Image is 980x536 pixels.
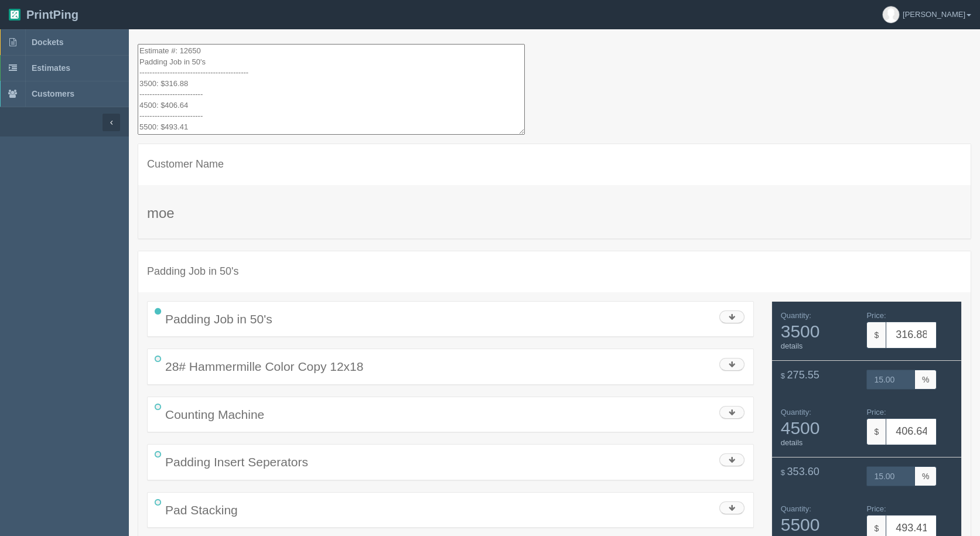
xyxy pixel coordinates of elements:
[165,360,363,373] span: 28# Hammermille Color Copy 12x18
[915,370,937,390] span: %
[138,44,525,135] textarea: Estimate #: 12650 Padding Job in 50's ------------------------------------------- 3500: $316.88 -...
[147,159,962,170] h4: Customer Name
[781,504,811,513] span: Quantity:
[866,322,886,349] span: $
[781,515,858,534] span: 5500
[787,466,819,477] span: 353.60
[915,466,937,486] span: %
[32,37,63,47] span: Dockets
[883,6,899,23] img: avatar_default-7531ab5dedf162e01f1e0bb0964e6a185e93c5c22dfe317fb01d7f8cd2b1632c.jpg
[866,311,886,320] span: Price:
[787,369,819,381] span: 275.55
[165,408,264,421] span: Counting Machine
[866,504,886,513] span: Price:
[165,455,308,469] span: Padding Insert Seperators
[9,9,21,21] img: logo-3e63b451c926e2ac314895c53de4908e5d424f24456219fb08d385ab2e579770.png
[781,342,803,350] a: details
[781,438,803,447] a: details
[781,322,858,341] span: 3500
[147,206,962,221] h3: moe
[147,266,962,278] h4: Padding Job in 50's
[781,418,858,438] span: 4500
[32,89,74,98] span: Customers
[32,63,70,73] span: Estimates
[781,371,785,380] span: $
[165,312,272,326] span: Padding Job in 50's
[866,418,886,445] span: $
[781,408,811,416] span: Quantity:
[781,311,811,320] span: Quantity:
[866,408,886,416] span: Price:
[781,468,785,477] span: $
[165,503,238,517] span: Pad Stacking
